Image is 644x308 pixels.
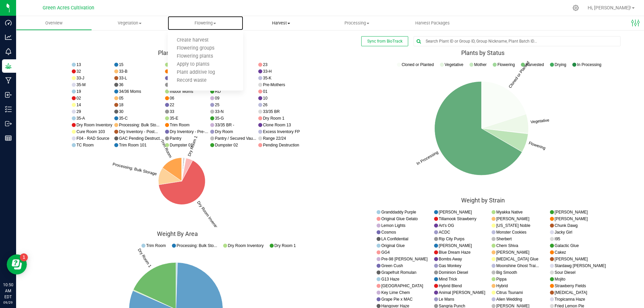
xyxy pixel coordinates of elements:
inline-svg: Analytics [5,34,12,41]
span: Processing [319,20,394,26]
text: GAC Pending Destruct... [119,136,163,141]
a: Overview [16,16,92,30]
p: 09/29 [3,300,13,305]
text: Dominion Diesel [439,270,468,274]
text: Myakka Native [496,209,523,214]
a: Vegetation [92,16,168,30]
span: Flowering groups [168,46,223,51]
text: Dry Inventory - Post... [119,129,158,134]
text: Processing: Bulk Sto... [119,123,160,127]
text: 35-C [119,116,128,121]
text: Range 22/24 [263,136,286,141]
text: 14 [76,103,81,107]
inline-svg: Inventory [5,106,12,113]
text: Bombs Away [439,256,462,261]
text: LA Confidential [381,236,409,241]
text: Drying [555,62,567,67]
text: 25 [215,103,220,107]
text: TC Room [76,143,94,147]
text: GG4 [381,250,390,254]
text: Grapefruit Romulan [381,270,417,274]
text: Pending Destruction [263,143,299,147]
text: 35-A [76,116,85,121]
inline-svg: Outbound [5,120,12,127]
text: 09 [215,96,220,101]
text: 34/36 Moms [119,89,141,94]
text: Hybrid Blend [439,283,462,288]
text: Excess Inventory FP [263,129,300,134]
text: Galactic Glue [555,243,579,248]
span: Create harvest [168,38,218,43]
text: Stardawg [PERSON_NAME] [555,263,606,268]
text: Alien Wedding [496,297,522,301]
text: 15 [119,62,124,67]
text: Cure Room 103 [76,129,105,134]
inline-svg: Monitoring [5,48,12,55]
text: I95 [555,236,560,241]
text: 18 [119,103,124,107]
text: 23 [263,62,268,67]
text: 33-L [119,76,127,80]
text: [MEDICAL_DATA] Glue [496,256,539,261]
text: [PERSON_NAME] [555,209,588,214]
text: [MEDICAL_DATA] [555,290,587,295]
text: Strawberry Fields [555,283,586,288]
text: Original Glue [381,243,405,248]
text: 19 [76,89,81,94]
text: F04 - RAD Source [76,136,109,141]
span: Overview [36,20,71,26]
text: Hangover Haze [381,303,410,308]
div: Weight by Strain [335,197,631,204]
text: [PERSON_NAME] [555,216,588,221]
text: Big Smooth [496,270,517,274]
span: Vegetation [92,20,167,26]
text: Green Cush [381,263,403,268]
span: Flowering [168,20,244,26]
text: Cloned or Planted [401,62,434,67]
text: Gas Monkey [439,263,461,268]
span: Harvest [244,20,319,26]
text: Moonshine Ghost Trai... [496,263,539,268]
text: Jacky Girl [555,230,573,234]
a: Harvest Packages [395,16,471,30]
a: Harvest [243,16,319,30]
inline-svg: Reports [5,135,12,141]
text: Blue Dream Haze [439,250,471,254]
span: Apply to plants [168,62,218,67]
text: Grape Pie x MAC [381,297,413,301]
iframe: Resource center [7,254,27,274]
text: Dry Room 1 [274,243,296,248]
a: Flowering Create harvest Flowering groups Flowering plants Apply to plants Plant additive log Rec... [168,16,244,30]
text: Dry Room Inventory [76,123,112,127]
span: Record waste [168,78,216,83]
text: Dry Room [215,129,233,134]
text: 33 [170,109,174,114]
text: Rip City Purps [439,236,465,241]
text: [PERSON_NAME] [496,250,530,254]
text: 35-K [263,76,271,80]
inline-svg: Manufacturing [5,77,12,84]
text: In Processing [577,62,601,67]
text: 33-B [119,69,127,74]
text: [GEOGRAPHIC_DATA] [381,283,423,288]
text: RD [215,89,221,94]
span: Plant additive log [168,70,224,75]
span: Harvest Packages [406,20,459,26]
text: Processing: Bulk Sto... [177,243,217,248]
button: Sync from BioTrack [361,36,408,46]
text: 26 [263,103,268,107]
text: [PERSON_NAME] [496,216,530,221]
text: 33-J [76,76,84,80]
text: Animal [PERSON_NAME] [439,290,485,295]
text: G13 Haze [381,276,399,281]
text: Le Mans [439,297,454,301]
text: 33/35 BR [263,109,280,114]
text: 01 [263,89,268,94]
text: Dry Room Inventory [228,243,264,248]
text: Indoor Moms [170,89,193,94]
text: Pantry [170,136,181,141]
text: Trim Room [170,123,190,127]
text: Dry Room 1 [263,116,284,121]
text: 22 [170,103,174,107]
iframe: Resource center unread badge [20,253,28,261]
